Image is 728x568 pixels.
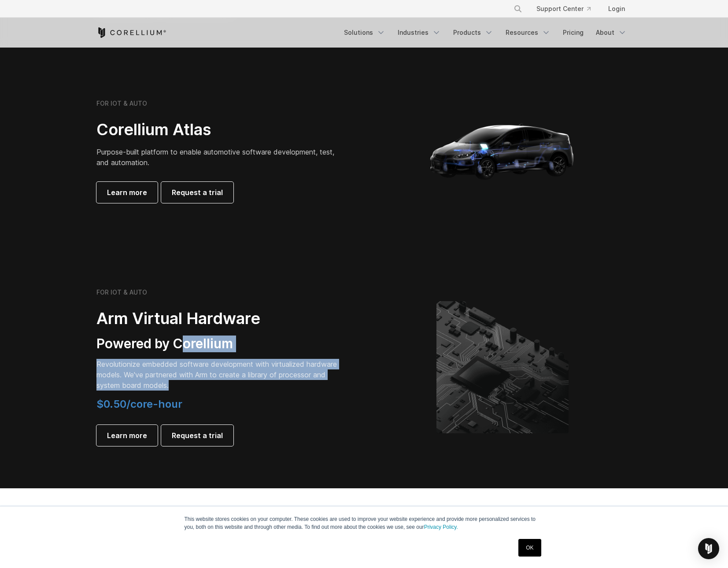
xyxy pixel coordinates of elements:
div: Navigation Menu [339,25,632,41]
a: Corellium Home [96,27,166,38]
span: Request a trial [172,187,223,198]
a: Request a trial [161,182,233,203]
a: Login [601,1,632,17]
a: Privacy Policy. [424,524,458,530]
span: Learn more [107,430,147,441]
a: Pricing [558,25,589,41]
p: This website stores cookies on your computer. These cookies are used to improve your website expe... [185,515,544,531]
h2: Corellium Atlas [96,120,343,140]
img: Corellium's ARM Virtual Hardware Platform [436,301,569,433]
a: Support Center [529,1,598,17]
a: OK [518,539,541,557]
a: Resources [500,25,556,41]
div: Navigation Menu [503,1,632,17]
a: Solutions [339,25,391,41]
a: Learn more [96,425,158,446]
h6: FOR IOT & AUTO [96,100,147,107]
a: Products [448,25,499,41]
h3: Powered by Corellium [96,336,343,352]
a: Request a trial [161,425,233,446]
button: Search [510,1,526,17]
span: Request a trial [172,430,223,441]
a: Industries [392,25,446,41]
img: Corellium_Hero_Atlas_alt [414,63,591,239]
span: Purpose-built platform to enable automotive software development, test, and automation. [96,148,334,167]
h2: Arm Virtual Hardware [96,309,343,328]
div: Open Intercom Messenger [698,538,719,559]
p: Revolutionize embedded software development with virtualized hardware models. We've partnered wit... [96,359,343,391]
span: $0.50/core-hour [96,398,182,410]
a: About [591,25,632,41]
span: Learn more [107,187,147,198]
a: Learn more [96,182,158,203]
h6: FOR IOT & AUTO [96,288,147,296]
